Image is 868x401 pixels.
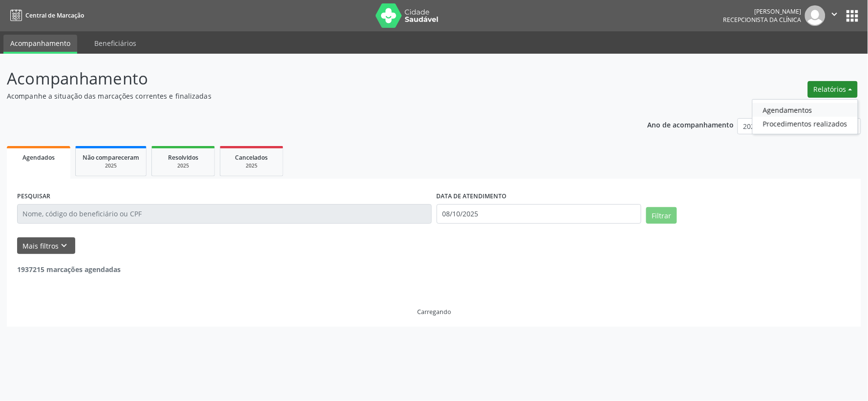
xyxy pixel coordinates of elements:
ul: Relatórios [752,99,858,134]
button:  [826,5,844,26]
input: Selecione um intervalo [437,204,641,224]
strong: 1937215 marcações agendadas [17,265,121,274]
p: Acompanhamento [7,66,605,91]
button: Mais filtroskeyboard_arrow_down [17,237,75,254]
div: Carregando [417,308,451,316]
label: DATA DE ATENDIMENTO [437,189,507,204]
i: keyboard_arrow_down [59,240,70,251]
span: Não compareceram [83,153,139,162]
a: Agendamentos [753,103,858,117]
input: Nome, código do beneficiário ou CPF [17,204,432,224]
span: Central de Marcação [25,11,84,20]
span: Cancelados [235,153,268,162]
span: Recepcionista da clínica [723,16,802,24]
label: PESQUISAR [17,189,50,204]
p: Ano de acompanhamento [648,118,734,130]
a: Acompanhamento [3,35,77,54]
button: apps [844,7,861,24]
i:  [829,9,840,20]
div: 2025 [83,162,139,169]
a: Central de Marcação [7,7,84,23]
div: 2025 [227,162,276,169]
a: Procedimentos realizados [753,117,858,130]
span: Agendados [22,153,55,162]
button: Filtrar [646,207,677,224]
img: img [805,5,826,26]
button: Relatórios [808,81,858,98]
div: 2025 [159,162,208,169]
a: Beneficiários [87,35,143,52]
div: [PERSON_NAME] [723,7,802,16]
p: Acompanhe a situação das marcações correntes e finalizadas [7,91,605,101]
span: Resolvidos [168,153,198,162]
